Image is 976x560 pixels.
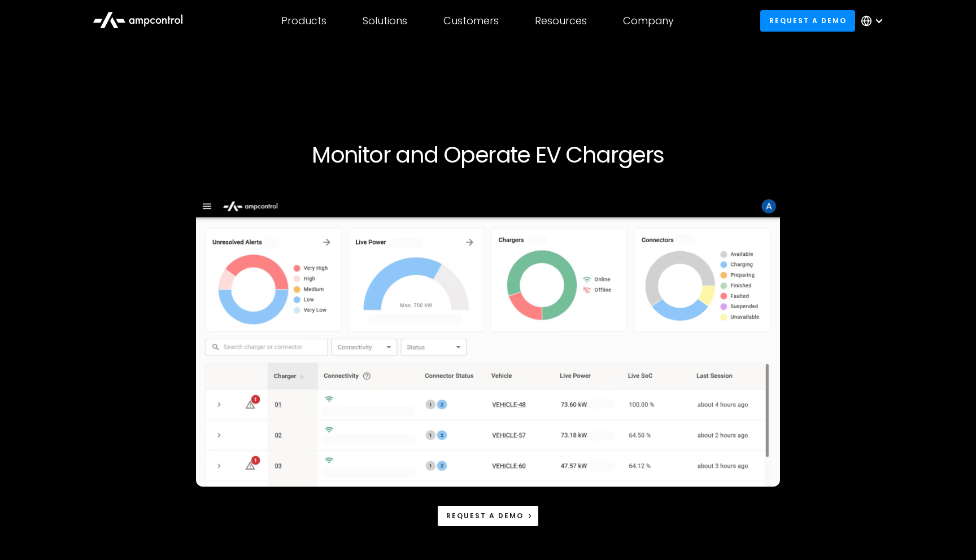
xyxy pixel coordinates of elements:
[443,15,499,27] div: Customers
[196,195,780,487] img: Ampcontrol Open Charge Point Protocol OCPP Server for EV Fleet Charging
[363,15,407,27] div: Solutions
[281,15,326,27] div: Products
[535,15,587,27] div: Resources
[437,505,539,526] a: Request a demo
[760,10,855,31] a: Request a demo
[145,141,831,168] h1: Monitor and Operate EV Chargers
[623,15,674,27] div: Company
[446,511,524,521] div: Request a demo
